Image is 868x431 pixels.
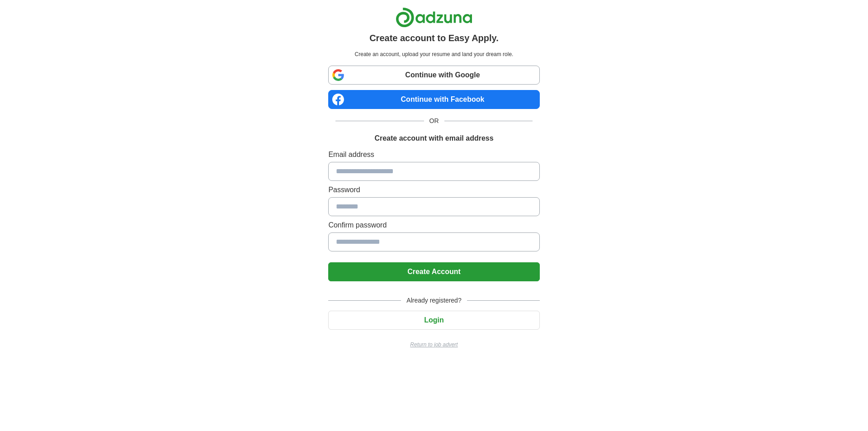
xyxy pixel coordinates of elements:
[328,185,539,195] label: Password
[424,116,444,126] span: OR
[328,66,539,85] a: Continue with Google
[328,262,539,281] button: Create Account
[328,341,539,349] a: Return to job advert
[374,133,493,144] h1: Create account with email address
[401,296,467,305] span: Already registered?
[328,90,539,109] a: Continue with Facebook
[369,31,499,45] h1: Create account to Easy Apply.
[328,220,539,231] label: Confirm password
[328,311,539,330] button: Login
[328,316,539,324] a: Login
[330,50,538,58] p: Create an account, upload your resume and land your dream role.
[396,7,472,28] img: Adzuna logo
[328,149,539,160] label: Email address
